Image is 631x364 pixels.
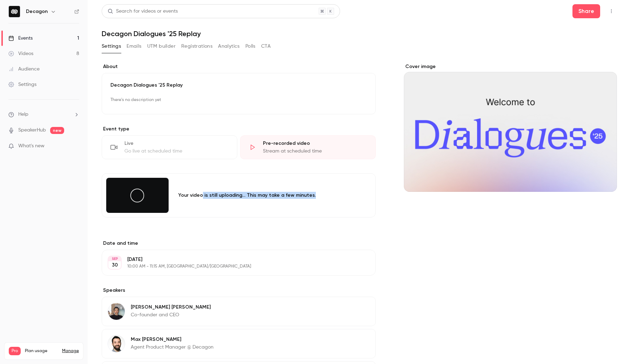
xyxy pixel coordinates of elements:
label: Date and time [102,240,376,247]
p: Decagon Dialogues '25 Replay [110,82,367,89]
a: Manage [62,348,79,354]
button: Analytics [218,41,240,52]
div: Audience [8,66,40,73]
p: There's no description yet [110,94,367,106]
div: Go live at scheduled time [124,148,229,155]
div: SEP [108,256,121,261]
p: [DATE] [127,256,339,263]
button: Polls [245,41,256,52]
div: Max LowenthalMax [PERSON_NAME]Agent Product Manager @ Decagon [102,329,376,358]
label: Speakers [102,287,376,294]
img: Decagon [9,6,20,17]
section: Cover image [404,63,617,192]
div: Search for videos or events [108,8,178,15]
img: Jesse Zhang [108,303,125,320]
button: CTA [261,41,271,52]
button: Emails [127,41,141,52]
p: 30 [112,262,118,269]
p: [PERSON_NAME] [PERSON_NAME] [131,304,211,311]
span: Pro [9,347,21,355]
p: Max [PERSON_NAME] [131,336,213,343]
div: Settings [8,81,36,88]
div: Your video is still uploading... This may take a few minutes. [178,192,359,199]
button: Registrations [181,41,212,52]
button: Settings [102,41,121,52]
iframe: Noticeable Trigger [71,143,79,149]
label: About [102,63,376,70]
div: Live [124,140,229,147]
a: SpeakerHub [18,127,46,134]
p: Co-founder and CEO [131,311,211,318]
div: Events [8,35,33,42]
div: LiveGo live at scheduled time [102,135,237,159]
li: help-dropdown-opener [8,111,79,118]
p: 10:00 AM - 11:15 AM, [GEOGRAPHIC_DATA]/[GEOGRAPHIC_DATA] [127,264,339,269]
div: Pre-recorded video [263,140,367,147]
span: new [50,127,64,134]
span: What's new [18,142,45,150]
img: Max Lowenthal [108,335,125,352]
div: Pre-recorded videoStream at scheduled time [240,135,376,159]
button: Share [572,4,600,18]
label: Cover image [404,63,617,70]
h6: Decagon [26,8,48,15]
p: Event type [102,126,376,133]
div: Videos [8,50,33,57]
h1: Decagon Dialogues '25 Replay [102,29,617,38]
div: Stream at scheduled time [263,148,367,155]
button: UTM builder [147,41,176,52]
p: Agent Product Manager @ Decagon [131,344,213,351]
span: Plan usage [25,348,58,354]
div: Jesse Zhang[PERSON_NAME] [PERSON_NAME]Co-founder and CEO [102,297,376,326]
span: Help [18,111,28,118]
